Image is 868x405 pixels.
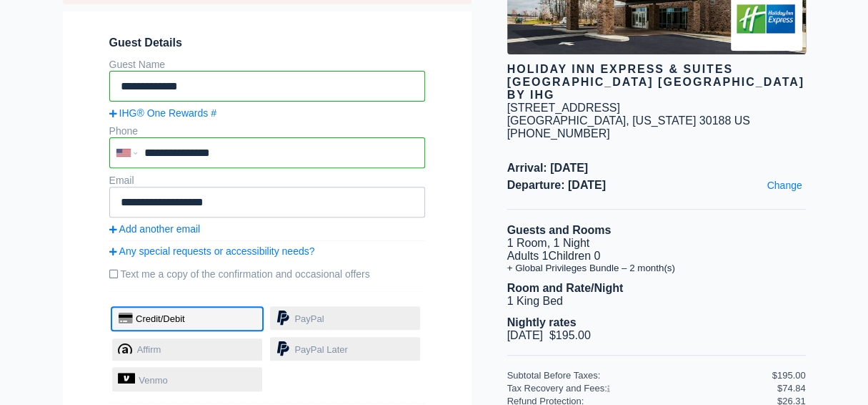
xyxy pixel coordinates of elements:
[507,162,806,175] span: Arrival: [DATE]
[507,63,806,102] div: Holiday Inn Express & Suites [GEOGRAPHIC_DATA] [GEOGRAPHIC_DATA] by IHG
[507,250,806,263] li: Adults 1
[507,370,772,381] div: Subtotal Before Taxes:
[632,114,696,127] span: [US_STATE]
[507,102,620,114] div: [STREET_ADDRESS]
[109,36,425,49] span: Guest Details
[507,282,624,294] b: Room and Rate/Night
[109,223,425,235] a: Add another email
[109,59,166,70] label: Guest Name
[548,250,600,262] span: Children 0
[109,125,138,137] label: Phone
[109,107,425,119] a: IHG® One Rewards #
[294,344,347,355] span: PayPal Later
[777,383,806,394] div: $74.84
[109,263,425,286] label: Text me a copy of the confirmation and occasional offers
[507,295,806,308] li: 1 King Bed
[507,329,591,341] span: [DATE] $195.00
[699,114,732,127] span: 30188
[507,127,806,140] div: [PHONE_NUMBER]
[111,139,141,167] div: United States: +1
[136,313,185,324] span: Credit/Debit
[294,313,324,324] span: PayPal
[734,114,750,127] span: US
[507,316,577,328] b: Nightly rates
[772,370,806,381] div: $195.00
[118,373,135,384] img: venmo-logo.svg
[763,176,805,195] a: Change
[139,375,167,386] span: Venmo
[109,245,425,257] a: Any special requests or accessibility needs?
[507,237,806,250] li: 1 Room, 1 Night
[109,175,134,186] label: Email
[507,263,806,273] li: + Global Privileges Bundle – 2 month(s)
[118,343,135,353] span: affirm
[507,383,772,394] div: Tax Recovery and Fees:
[507,224,612,236] b: Guests and Rooms
[507,114,629,127] span: [GEOGRAPHIC_DATA],
[507,179,806,192] span: Departure: [DATE]
[137,344,161,355] span: Affirm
